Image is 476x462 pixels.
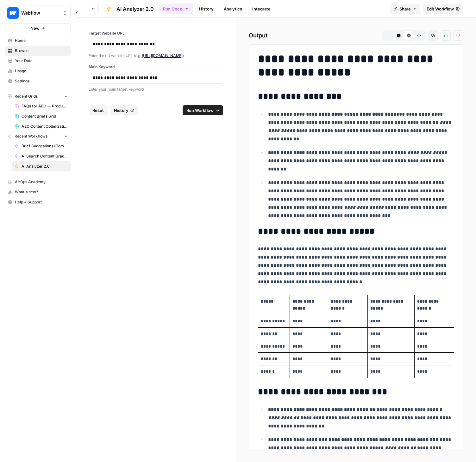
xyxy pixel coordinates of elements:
a: Analytics [220,4,246,14]
button: Recent Workflows [5,132,71,141]
a: Usage [5,66,71,76]
button: New [5,23,71,33]
span: Home [15,38,68,43]
button: What's new? [5,187,71,197]
span: Recent Grids [15,93,38,99]
span: Your Data [15,58,68,64]
span: AirOps Academy [15,179,68,185]
a: FAQs for AEO -- Product/Features Pages Grid [12,101,71,111]
h2: Output [249,30,463,41]
button: Help + Support [5,197,71,207]
span: New [30,25,40,31]
a: Content Briefs Grid [12,111,71,121]
span: Content Briefs Grid [22,113,68,119]
span: Usage [15,68,68,74]
div: What's new? [5,187,70,197]
label: Main Keyword [89,64,223,70]
button: Share [390,4,420,14]
span: AEO Content Optimizations Grid [22,124,68,129]
button: Recent Grids [5,92,71,101]
a: [URL][DOMAIN_NAME] [142,53,183,58]
span: History [114,107,128,113]
a: Edit Workflow [423,4,463,14]
span: Webflow [21,10,59,16]
button: Run Once [159,3,193,14]
span: AI Analyzer 2.0 [22,164,68,169]
a: AI Analyzer 2.0 [104,4,154,14]
a: AI Search Content Grader [12,151,71,161]
span: FAQs for AEO -- Product/Features Pages Grid [22,103,68,109]
span: Reset [92,107,104,113]
p: Enter your main target keyword [89,86,223,93]
span: Recent Workflows [15,133,47,139]
p: Enter the full website URL (e.g., ) [89,53,223,59]
img: Webflow Logo [7,7,19,19]
a: AirOps Academy [5,177,71,187]
a: History [195,4,217,14]
a: Integrate [248,4,274,14]
span: Edit Workflow [427,6,454,12]
button: Run Workflow [183,105,223,115]
a: Browse [5,46,71,56]
span: Help + Support [15,199,68,205]
span: Brief Suggestions (Competitive Gap Analysis) [22,143,68,149]
span: Share [399,6,411,12]
span: AI Analyzer 2.0 [116,5,154,13]
span: Browse [15,48,68,54]
a: Settings [5,76,71,86]
button: Workspace: Webflow [5,5,71,21]
button: History [110,105,138,115]
a: Your Data [5,56,71,66]
button: Reset [89,105,108,115]
span: Settings [15,78,68,84]
label: Target Website URL [89,30,223,36]
a: AI Analyzer 2.0 [12,161,71,171]
a: AEO Content Optimizations Grid [12,121,71,132]
a: Home [5,35,71,46]
span: Run Workflow [186,107,214,113]
a: Brief Suggestions (Competitive Gap Analysis) [12,141,71,151]
span: AI Search Content Grader [22,153,68,159]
